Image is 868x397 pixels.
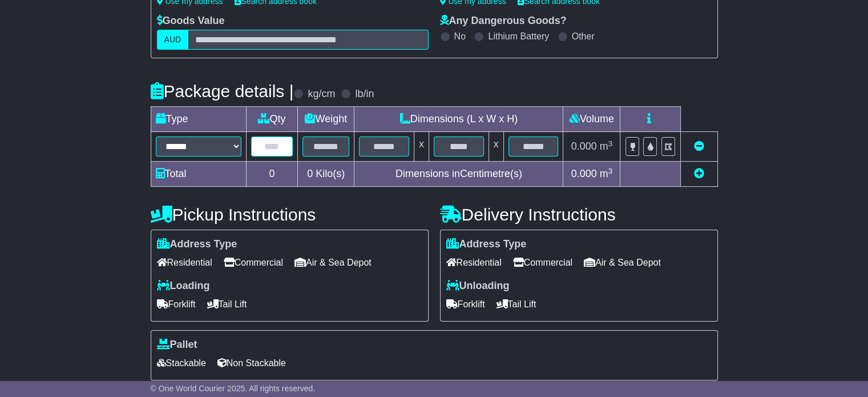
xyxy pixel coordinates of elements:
[157,339,197,351] label: Pallet
[157,238,237,251] label: Address Type
[608,139,613,148] sup: 3
[151,205,429,224] h4: Pickup Instructions
[157,254,212,271] span: Residential
[298,162,354,187] td: Kilo(s)
[157,30,189,50] label: AUD
[151,162,246,187] td: Total
[207,295,247,313] span: Tail Lift
[354,162,563,187] td: Dimensions in Centimetre(s)
[446,254,502,271] span: Residential
[584,254,661,271] span: Air & Sea Depot
[414,132,429,162] td: x
[446,295,485,313] span: Forklift
[446,238,527,251] label: Address Type
[608,167,613,175] sup: 3
[600,141,613,152] span: m
[571,168,597,179] span: 0.000
[157,295,196,313] span: Forklift
[496,295,536,313] span: Tail Lift
[440,15,567,27] label: Any Dangerous Goods?
[440,205,718,224] h4: Delivery Instructions
[572,31,595,42] label: Other
[563,107,620,132] td: Volume
[354,107,563,132] td: Dimensions (L x W x H)
[355,88,374,101] label: lb/in
[157,15,225,27] label: Goods Value
[157,354,206,372] span: Stackable
[224,254,283,271] span: Commercial
[454,31,466,42] label: No
[488,31,549,42] label: Lithium Battery
[571,141,597,152] span: 0.000
[246,162,298,187] td: 0
[151,384,316,393] span: © One World Courier 2025. All rights reserved.
[307,168,313,179] span: 0
[446,280,510,292] label: Unloading
[151,82,294,101] h4: Package details |
[157,280,210,292] label: Loading
[298,107,354,132] td: Weight
[694,168,704,179] a: Add new item
[217,354,286,372] span: Non Stackable
[488,132,503,162] td: x
[694,141,704,152] a: Remove this item
[246,107,298,132] td: Qty
[151,107,246,132] td: Type
[513,254,572,271] span: Commercial
[308,88,335,101] label: kg/cm
[600,168,613,179] span: m
[294,254,372,271] span: Air & Sea Depot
